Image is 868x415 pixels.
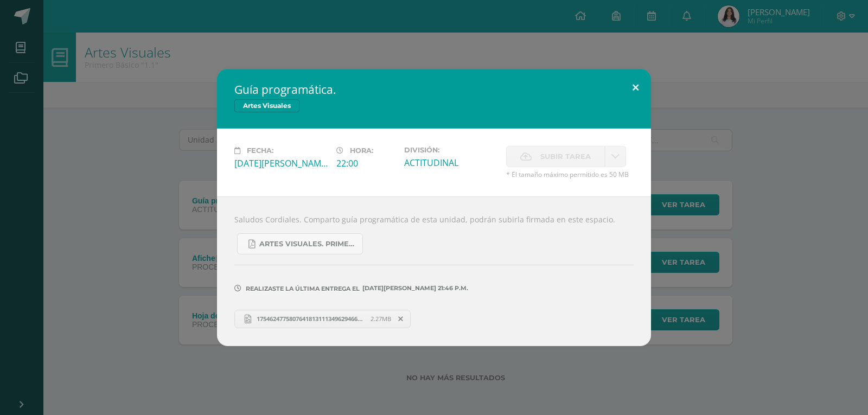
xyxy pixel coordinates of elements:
[251,315,371,323] span: 17546247758076418131113496294665.jpg
[234,157,328,169] div: [DATE][PERSON_NAME]
[237,233,363,254] a: Artes Visuales. Primero básico..pdf
[392,313,410,325] span: Remover entrega
[605,146,626,167] a: La fecha de entrega ha expirado
[506,170,634,179] span: * El tamaño máximo permitido es 50 MB
[259,240,357,248] span: Artes Visuales. Primero básico..pdf
[506,146,605,167] label: La fecha de entrega ha expirado
[404,146,497,154] label: División:
[350,146,373,155] span: Hora:
[540,146,591,167] span: Subir tarea
[247,146,273,155] span: Fecha:
[620,69,651,106] button: Close (Esc)
[217,196,651,346] div: Saludos Cordiales. Comparto guía programática de esta unidad, podrán subirla firmada en este espa...
[234,99,299,112] span: Artes Visuales
[336,157,395,169] div: 22:00
[246,285,360,292] span: Realizaste la última entrega el
[234,82,634,97] h2: Guía programática.
[371,315,391,323] span: 2.27MB
[404,157,497,169] div: ACTITUDINAL
[234,310,411,328] a: 17546247758076418131113496294665.jpg 2.27MB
